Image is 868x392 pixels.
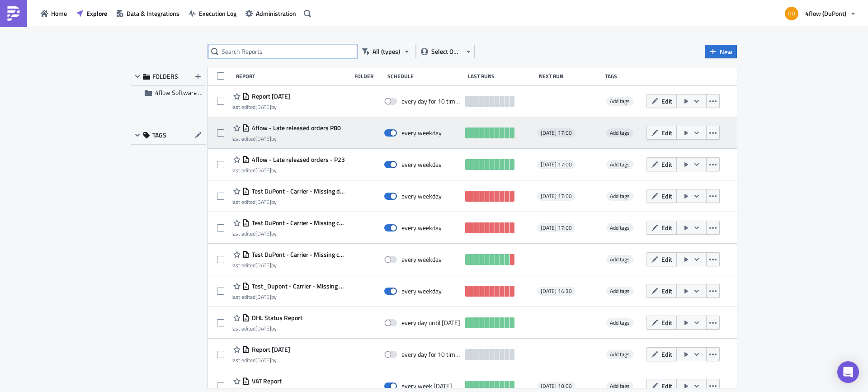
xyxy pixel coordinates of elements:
[255,324,271,333] time: 2025-06-20T07:18:59Z
[250,345,290,354] span: Report 2025-06-17
[646,316,677,330] button: Edit
[661,286,672,296] span: Edit
[646,189,677,203] button: Edit
[661,255,672,264] span: Edit
[387,73,463,80] div: Schedule
[401,224,442,232] div: every weekday
[127,9,179,18] span: Data & Integrations
[784,6,799,21] img: Avatar
[539,73,601,80] div: Next Run
[36,6,71,20] button: Home
[401,319,460,327] div: every day until July 31, 2025
[606,318,633,327] span: Add tags
[231,357,290,364] div: last edited by
[401,350,461,359] div: every day for 10 times
[231,198,346,205] div: last edited by
[646,94,677,108] button: Edit
[541,288,572,295] span: [DATE] 14:30
[401,129,442,137] div: every weekday
[6,6,21,21] img: PushMetrics
[705,45,737,58] button: New
[184,6,241,20] button: Execution Log
[112,6,184,20] a: Data & Integrations
[610,318,630,327] span: Add tags
[354,73,383,80] div: Folder
[152,131,166,139] span: TAGS
[231,293,346,300] div: last edited by
[661,223,672,232] span: Edit
[199,9,236,18] span: Execution Log
[646,221,677,235] button: Edit
[236,73,350,80] div: Report
[606,128,633,137] span: Add tags
[255,356,271,364] time: 2025-06-17T06:45:28Z
[606,97,633,106] span: Add tags
[250,219,346,227] span: Test DuPont - Carrier - Missing collected order status
[152,72,178,80] span: FOLDERS
[401,255,442,264] div: every weekday
[541,383,572,390] span: [DATE] 10:00
[606,255,633,264] span: Add tags
[255,198,271,206] time: 2025-07-28T09:02:08Z
[255,166,271,175] time: 2025-08-21T12:58:42Z
[779,4,861,24] button: 4flow (DuPont)
[231,325,302,332] div: last edited by
[231,104,290,110] div: last edited by
[805,9,846,18] span: 4flow (DuPont)
[610,382,630,390] span: Add tags
[401,192,442,200] div: every weekday
[231,262,346,269] div: last edited by
[250,377,282,385] span: VAT Report
[416,45,475,58] button: Select Owner
[401,287,442,295] div: every weekday
[606,350,633,359] span: Add tags
[401,97,461,105] div: every day for 10 times
[610,350,630,359] span: Add tags
[606,382,633,391] span: Add tags
[541,224,572,231] span: [DATE] 17:00
[431,47,462,57] span: Select Owner
[71,6,112,20] button: Explore
[255,103,271,111] time: 2025-09-08T18:18:08Z
[606,192,633,201] span: Add tags
[606,160,633,169] span: Add tags
[646,126,677,140] button: Edit
[231,135,341,142] div: last edited by
[646,157,677,171] button: Edit
[610,97,630,105] span: Add tags
[401,161,442,169] div: every weekday
[610,287,630,295] span: Add tags
[646,284,677,298] button: Edit
[255,261,271,269] time: 2025-06-26T12:55:21Z
[661,349,672,359] span: Edit
[208,45,357,58] input: Search Reports
[241,6,301,20] button: Administration
[256,9,296,18] span: Administration
[720,47,732,57] span: New
[231,167,345,174] div: last edited by
[661,381,672,391] span: Edit
[661,160,672,169] span: Edit
[541,129,572,137] span: [DATE] 17:00
[661,318,672,327] span: Edit
[610,192,630,200] span: Add tags
[606,287,633,296] span: Add tags
[250,250,346,259] span: Test DuPont - Carrier - Missing collected-delivered order status
[401,382,452,390] div: every week on Monday
[86,9,107,18] span: Explore
[255,134,271,143] time: 2025-08-21T12:59:18Z
[250,282,346,290] span: Test_Dupont - Carrier - Missing Load Confirmation
[610,223,630,232] span: Add tags
[250,124,341,132] span: 4flow - Late released orders P80
[250,187,346,195] span: Test DuPont - Carrier - Missing delivered order status
[661,96,672,106] span: Edit
[250,314,302,322] span: DHL Status Report
[250,156,345,164] span: 4flow - Late released orders - P23
[373,47,400,57] span: All (types)
[610,255,630,264] span: Add tags
[541,193,572,200] span: [DATE] 17:00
